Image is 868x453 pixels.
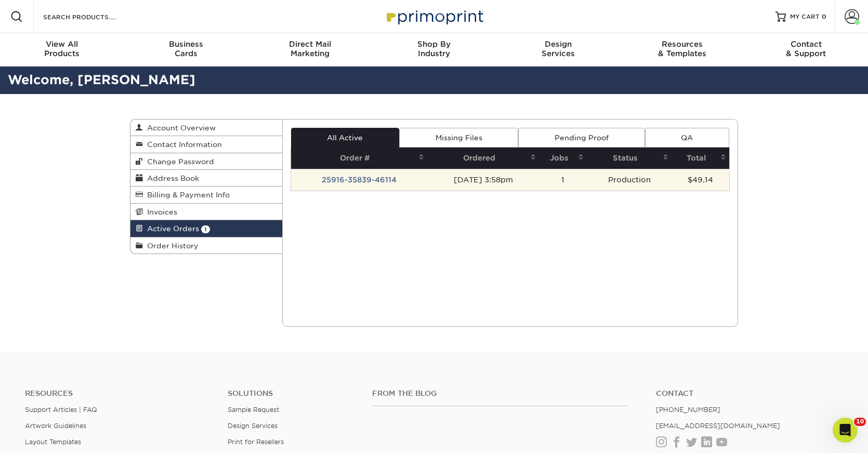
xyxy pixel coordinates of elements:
th: Ordered [427,148,539,169]
td: 1 [539,169,586,191]
a: Resources& Templates [620,33,744,66]
div: Industry [372,39,496,58]
span: Direct Mail [248,39,372,49]
a: Design Services [228,422,278,430]
h4: Solutions [228,389,357,398]
td: $49.14 [672,169,729,191]
span: Change Password [143,157,214,166]
span: Active Orders [143,224,199,233]
span: 0 [822,13,826,20]
span: Account Overview [143,124,216,132]
a: Invoices [130,204,282,220]
a: Order History [130,237,282,254]
th: Status [587,148,672,169]
td: 25916-35839-46114 [291,169,428,191]
span: 1 [201,225,210,233]
span: Billing & Payment Info [143,191,230,199]
a: Contact Information [130,136,282,153]
span: Order History [143,242,199,250]
th: Jobs [539,148,586,169]
td: Production [587,169,672,191]
h4: From the Blog [372,389,628,398]
img: Primoprint [382,5,486,28]
a: Active Orders 1 [130,220,282,237]
a: Address Book [130,170,282,186]
a: Support Articles | FAQ [25,406,97,414]
h4: Resources [25,389,212,398]
a: Sample Request [228,406,279,414]
span: 10 [854,418,866,426]
a: All Active [291,128,399,148]
a: QA [645,128,729,148]
iframe: Intercom live chat [833,418,858,443]
div: Marketing [248,39,372,58]
span: Shop By [372,39,496,49]
span: Business [124,39,248,49]
th: Total [672,148,729,169]
span: Contact Information [143,140,222,149]
a: Contact& Support [744,33,868,66]
span: MY CART [790,12,820,21]
a: Billing & Payment Info [130,186,282,203]
a: [PHONE_NUMBER] [656,406,720,414]
a: Print for Resellers [228,438,284,446]
input: SEARCH PRODUCTS..... [42,10,143,23]
a: BusinessCards [124,33,248,66]
span: Contact [744,39,868,49]
th: Order # [291,148,428,169]
a: Pending Proof [518,128,645,148]
div: & Templates [620,39,744,58]
a: Direct MailMarketing [248,33,372,66]
span: Design [496,39,620,49]
div: Cards [124,39,248,58]
a: Account Overview [130,119,282,136]
div: Services [496,39,620,58]
div: & Support [744,39,868,58]
td: [DATE] 3:58pm [427,169,539,191]
span: Resources [620,39,744,49]
span: Invoices [143,208,177,216]
a: Shop ByIndustry [372,33,496,66]
a: Contact [656,389,843,398]
a: Change Password [130,153,282,170]
a: [EMAIL_ADDRESS][DOMAIN_NAME] [656,422,780,430]
a: Missing Files [399,128,518,148]
span: Address Book [143,174,199,182]
a: DesignServices [496,33,620,66]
